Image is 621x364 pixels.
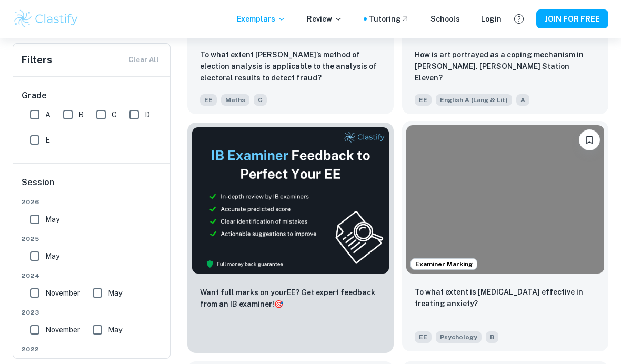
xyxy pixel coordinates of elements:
[108,324,122,336] span: May
[436,94,512,106] span: English A (Lang & Lit)
[200,49,381,84] p: To what extent Shpilkin’s method of election analysis is applicable to the analysis of electoral ...
[112,109,117,120] span: C
[45,214,59,225] span: May
[486,331,498,343] span: B
[415,49,596,84] p: How is art portrayed as a coping mechanism in Emily St. John Mandel’s Station Eleven?
[22,53,52,67] h6: Filters
[274,300,283,308] span: 🎯
[45,109,51,120] span: A
[192,127,389,274] img: Thumbnail
[22,89,163,102] h6: Grade
[22,234,163,244] span: 2025
[78,109,84,120] span: B
[430,13,460,25] a: Schools
[22,345,163,354] span: 2022
[187,123,394,353] a: ThumbnailWant full marks on yourEE? Get expert feedback from an IB examiner!
[45,134,50,146] span: E
[22,308,163,317] span: 2023
[536,9,608,28] button: JOIN FOR FREE
[402,123,608,353] a: Examiner MarkingPlease log in to bookmark exemplarsTo what extent is Art Therapy effective in tre...
[307,13,343,25] p: Review
[145,109,150,120] span: D
[369,13,409,25] a: Tutoring
[45,287,80,299] span: November
[13,8,79,29] img: Clastify logo
[221,94,249,106] span: Maths
[200,94,217,106] span: EE
[22,176,163,197] h6: Session
[411,259,477,269] span: Examiner Marking
[45,324,80,336] span: November
[415,286,596,309] p: To what extent is Art Therapy effective in treating anxiety?
[22,271,163,280] span: 2024
[254,94,267,106] span: C
[510,10,528,28] button: Help and Feedback
[415,94,432,106] span: EE
[108,287,122,299] span: May
[406,125,604,274] img: Psychology EE example thumbnail: To what extent is Art Therapy effective
[200,287,381,310] p: Want full marks on your EE ? Get expert feedback from an IB examiner!
[415,331,432,343] span: EE
[436,331,482,343] span: Psychology
[22,197,163,207] span: 2026
[45,250,59,262] span: May
[481,13,502,25] a: Login
[579,129,600,150] button: Please log in to bookmark exemplars
[516,94,529,106] span: A
[237,13,286,25] p: Exemplars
